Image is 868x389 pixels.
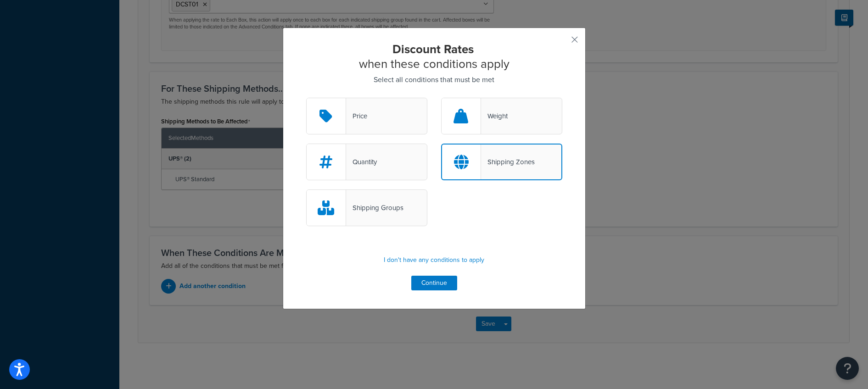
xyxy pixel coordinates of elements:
[346,201,403,214] div: Shipping Groups
[481,156,535,168] div: Shipping Zones
[392,40,474,58] strong: Discount Rates
[306,254,562,267] p: I don't have any conditions to apply
[481,110,508,122] div: Weight
[346,110,367,122] div: Price
[411,276,457,290] button: Continue
[346,156,377,168] div: Quantity
[306,42,562,71] h2: when these conditions apply
[306,73,562,86] p: Select all conditions that must be met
